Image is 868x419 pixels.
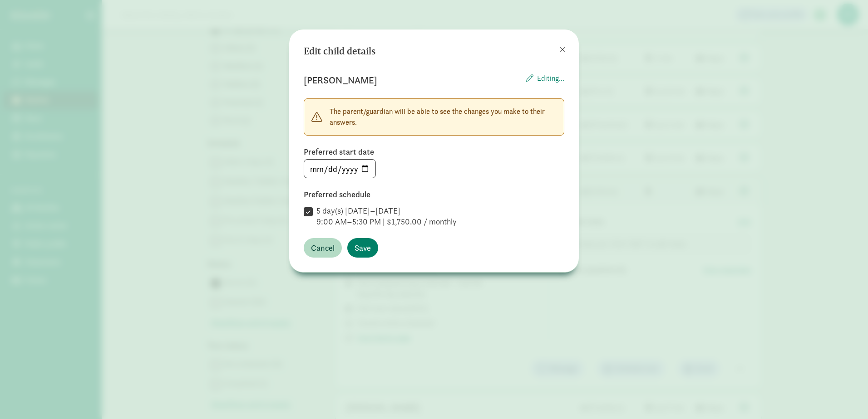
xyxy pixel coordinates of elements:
div: 5 day(s) [DATE]–[DATE] [316,205,457,216]
div: 9:00 AM–5:30 PM | $1,750.00 / monthly [316,216,457,227]
div: Editing... [526,73,564,88]
label: Preferred start date [304,146,564,157]
p: [PERSON_NAME] [304,73,377,88]
div: The parent/guardian will be able to see the changes you make to their answers. [304,98,564,136]
iframe: Chat Widget [823,375,868,419]
button: Save [347,238,378,258]
button: Cancel [304,238,342,258]
span: Cancel [311,242,335,254]
span: Save [355,242,371,254]
label: Preferred schedule [304,189,564,200]
h3: Edit child details [304,44,375,58]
